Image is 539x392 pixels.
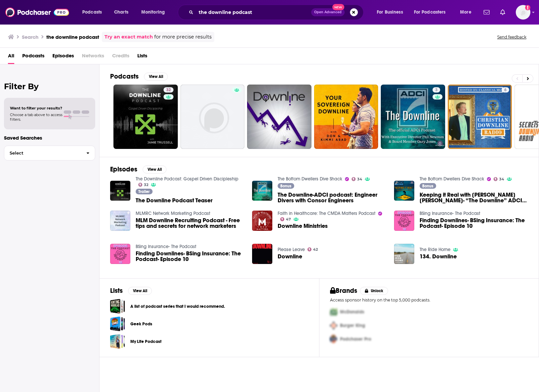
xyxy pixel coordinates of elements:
span: Open Advanced [314,11,342,14]
h3: Search [22,34,38,40]
button: View All [144,73,168,81]
span: Select [4,151,81,155]
span: Trailer [138,190,150,194]
img: 134. Downline [394,244,414,264]
img: Downline Ministries [252,211,272,231]
a: Geek Pods [110,316,125,331]
img: First Pro Logo [327,305,340,319]
a: Podchaser - Follow, Share and Rate Podcasts [5,6,69,19]
img: User Profile [516,5,530,20]
button: Select [4,146,95,161]
a: Finding Downlines- BSing Insurance: The Podcast- Episode 10 [136,251,244,262]
img: Third Pro Logo [327,332,340,346]
img: Second Pro Logo [327,319,340,332]
span: More [460,8,471,17]
span: 42 [313,248,318,251]
a: Try an exact match [104,33,153,41]
span: 32 [144,183,148,186]
svg: Add a profile image [525,5,530,10]
a: 42 [307,247,318,251]
span: 6 [504,87,506,94]
input: Search podcasts, credits, & more... [196,7,311,18]
a: Charts [110,7,132,18]
a: The Downline Podcast: Gospel Driven Discipleship [136,176,238,182]
span: Finding Downlines- BSing Insurance: The Podcast- Episode 10 [420,218,528,229]
span: 34 [357,178,362,181]
span: The Downline Podcast Teaser [136,198,213,203]
p: Access sponsor history on the top 5,000 podcasts. [330,297,528,302]
a: A list of podcast series that I would recommend. [130,303,225,310]
span: Monitoring [141,8,165,17]
img: The Downline Podcast Teaser [110,181,130,201]
a: Podcasts [22,50,44,64]
span: 32 [166,87,171,94]
a: MLM Downline Recruiting Podcast - Free tips and secrets for network marketers [136,218,244,229]
span: 47 [286,218,291,221]
span: New [332,4,344,10]
a: ListsView All [110,287,152,295]
button: open menu [455,7,480,18]
a: The Bottom Dwellers Dive Shack [420,176,484,182]
button: open menu [137,7,173,18]
button: View All [128,287,152,295]
button: open menu [372,7,411,18]
p: Saved Searches [4,135,95,141]
a: My Life Podcast [130,338,162,345]
a: 3 [433,87,440,93]
span: Podcasts [82,8,102,17]
a: 47 [280,217,291,221]
span: Keeping it Real with [PERSON_NAME] [PERSON_NAME]- “The Downline” ADCI podcast episode [420,192,528,203]
button: Send feedback [495,34,528,40]
div: Search podcasts, credits, & more... [184,5,370,20]
button: View All [143,165,167,173]
a: Downline Ministries [278,223,328,229]
a: The Ride Home [420,247,450,252]
span: Bonus [422,184,433,188]
button: open menu [78,7,110,18]
button: Unlock [360,287,388,295]
a: 32 [138,183,149,187]
a: Finding Downlines- BSing Insurance: The Podcast- Episode 10 [394,211,414,231]
span: For Podcasters [414,8,446,17]
a: Downline [278,254,302,259]
span: Podchaser Pro [340,336,371,342]
a: 134. Downline [420,254,457,259]
a: EpisodesView All [110,165,167,173]
span: Networks [82,50,104,64]
span: 3 [435,87,438,94]
a: 3 [381,85,445,149]
a: MLM Downline Recruiting Podcast - Free tips and secrets for network marketers [110,211,130,231]
h2: Filter By [4,82,95,91]
a: 6 [502,87,509,93]
button: Open AdvancedNew [311,8,345,16]
button: open menu [410,7,455,18]
button: Show profile menu [516,5,530,20]
img: Downline [252,244,272,264]
span: Burger King [340,323,365,328]
h2: Podcasts [110,72,139,81]
a: BSing Insurance- The Podcast [420,211,480,216]
span: McDonalds [340,309,364,315]
h3: the downline podcast [46,34,99,40]
a: A list of podcast series that I would recommend. [110,299,125,314]
a: Episodes [52,50,74,64]
span: Bonus [280,184,291,188]
a: 34 [494,177,505,181]
img: Finding Downlines- BSing Insurance: The Podcast- Episode 10 [110,244,130,264]
span: 34 [499,178,504,181]
a: My Life Podcast [110,334,125,349]
a: 32 [113,85,178,149]
img: Keeping it Real with Kirby Morgan- “The Downline” ADCI podcast episode [394,181,414,201]
h2: Episodes [110,165,137,173]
